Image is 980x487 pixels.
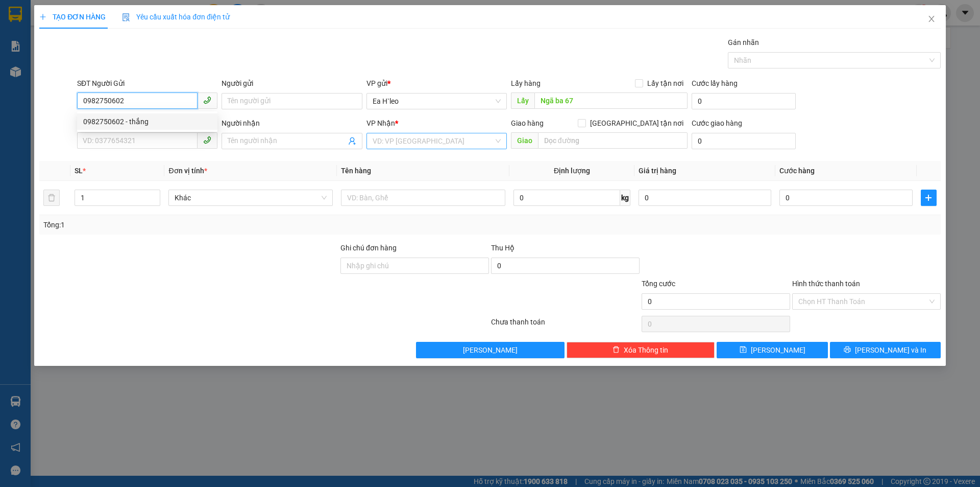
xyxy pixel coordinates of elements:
[554,167,590,175] span: Định lượng
[348,137,356,145] span: user-add
[567,342,715,358] button: deleteXóa Thông tin
[639,190,771,206] input: 0
[586,118,688,129] span: [GEOGRAPHIC_DATA] tận nơi
[366,78,507,89] div: VP gửi
[917,5,946,34] button: Close
[538,132,688,149] input: Dọc đường
[511,92,534,109] span: Lấy
[692,133,796,149] input: Cước giao hàng
[222,78,362,89] div: Người gửi
[511,119,544,127] span: Giao hàng
[927,15,936,23] span: close
[77,78,217,89] div: SĐT Người Gửi
[844,346,851,354] span: printer
[643,78,688,89] span: Lấy tận nơi
[491,244,514,252] span: Thu Hộ
[341,190,505,206] input: VD: Bàn, Ghế
[534,92,688,109] input: Dọc đường
[921,190,937,206] button: plus
[740,346,747,354] span: save
[75,167,83,175] span: SL
[39,13,46,20] span: plus
[83,116,211,127] div: 0982750602 - thắng
[340,244,397,252] label: Ghi chú đơn hàng
[692,119,742,127] label: Cước giao hàng
[168,167,207,175] span: Đơn vị tính
[490,316,641,334] div: Chưa thanh toán
[620,190,630,206] span: kg
[692,93,796,109] input: Cước lấy hàng
[921,194,936,202] span: plus
[222,118,362,129] div: Người nhận
[203,136,211,144] span: phone
[692,79,738,87] label: Cước lấy hàng
[122,13,130,21] img: icon
[639,167,676,175] span: Giá trị hàng
[43,190,60,206] button: delete
[779,167,815,175] span: Cước hàng
[366,119,395,127] span: VP Nhận
[792,280,860,288] label: Hình thức thanh toán
[855,344,926,356] span: [PERSON_NAME] và In
[463,344,518,356] span: [PERSON_NAME]
[340,258,489,274] input: Ghi chú đơn hàng
[511,79,541,87] span: Lấy hàng
[341,167,371,175] span: Tên hàng
[175,190,327,205] span: Khác
[122,13,230,21] span: Yêu cầu xuất hóa đơn điện tử
[77,113,217,130] div: 0982750602 - thắng
[373,94,501,109] span: Ea H`leo
[717,342,827,358] button: save[PERSON_NAME]
[728,38,759,47] label: Gán nhãn
[642,280,675,288] span: Tổng cước
[43,219,378,230] div: Tổng: 1
[416,342,565,358] button: [PERSON_NAME]
[830,342,941,358] button: printer[PERSON_NAME] và In
[511,132,538,149] span: Giao
[624,344,668,356] span: Xóa Thông tin
[612,346,620,354] span: delete
[39,13,106,21] span: TẠO ĐƠN HÀNG
[203,96,211,104] span: phone
[751,344,805,356] span: [PERSON_NAME]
